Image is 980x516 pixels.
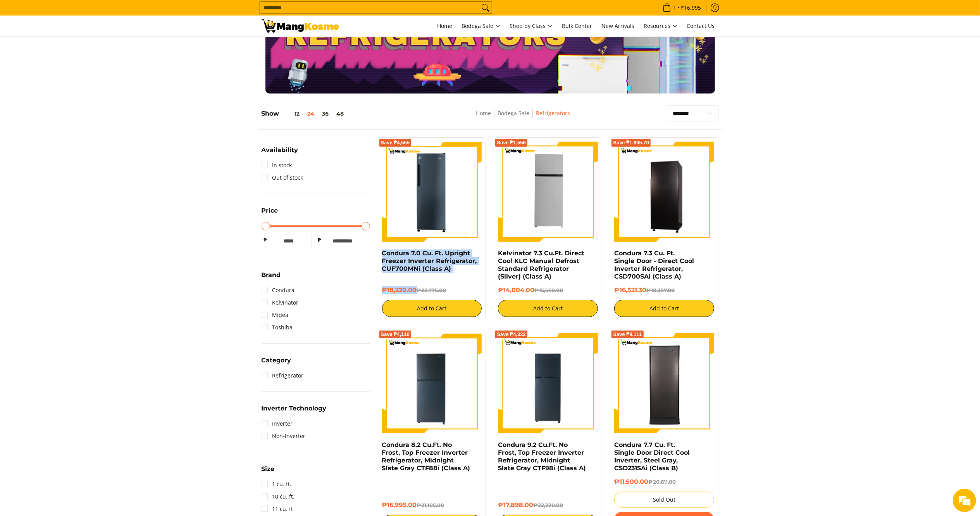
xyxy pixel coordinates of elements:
[262,208,278,220] summary: Open
[319,111,333,117] button: 36
[382,501,482,509] h6: ₱16,995.00
[262,309,289,321] a: Midea
[382,249,477,272] a: Condura 7.0 Cu. Ft. Upright Freezer Inverter Refrigerator, CUF700MNi (Class A)
[382,333,482,433] img: Condura 8.2 Cu.Ft. No Frost, Top Freezer Inverter Refrigerator, Midnight Slate Gray CTF88i (Class A)
[262,272,281,284] summary: Open
[262,478,292,490] a: 1 cu. ft.
[497,140,526,145] span: Save ₱1,556
[458,16,505,36] a: Bodega Sale
[262,159,292,171] a: In stock
[262,236,269,244] span: ₱
[672,5,678,10] span: 1
[279,111,304,117] button: 12
[262,147,298,159] summary: Open
[533,502,563,508] del: ₱22,220.00
[614,300,714,317] button: Add to Cart
[347,16,719,36] nav: Main Menu
[476,109,491,117] a: Home
[598,16,639,36] a: New Arrivals
[614,143,714,241] img: Condura 7.3 Cu. Ft. Single Door - Direct Cool Inverter Refrigerator, CSD700SAi (Class A)
[262,147,298,153] span: Availability
[646,287,675,293] del: ₱18,357.00
[498,109,529,117] a: Bodega Sale
[536,109,570,117] a: Refrigerators
[498,501,598,509] h6: ₱17,898.00
[687,22,715,29] span: Contact Us
[614,249,694,280] a: Condura 7.3 Cu. Ft. Single Door - Direct Cool Inverter Refrigerator, CSD700SAi (Class A)
[381,332,410,337] span: Save ₱4,110
[558,16,596,36] a: Bulk Center
[498,333,598,433] img: Condura 9.2 Cu.Ft. No Frost, Top Freezer Inverter Refrigerator, Midnight Slate Gray CTF98i (Class A)
[614,478,714,486] h6: ₱11,500.00
[613,140,649,145] span: Save ₱1,835.70
[262,357,291,369] summary: Open
[382,286,482,294] h6: ₱18,220.00
[562,22,592,29] span: Bulk Center
[262,357,291,364] span: Category
[262,503,293,515] a: 11 cu. ft
[262,272,281,278] span: Brand
[262,19,339,33] img: Bodega Sale Refrigerator l Mang Kosme: Home Appliances Warehouse Sale
[534,287,563,293] del: ₱15,560.00
[381,140,410,145] span: Save ₱4,555
[316,236,324,244] span: ₱
[498,142,598,242] img: Kelvinator 7.3 Cu.Ft. Direct Cool KLC Manual Defrost Standard Refrigerator (Silver) (Class A)
[40,43,130,54] div: Chat with us now
[614,441,690,472] a: Condura 7.7 Cu. Ft. Single Door Direct Cool Inverter, Steel Gray, CSD231SAi (Class B)
[262,110,348,118] h5: Show
[262,405,327,417] summary: Open
[498,441,586,472] a: Condura 9.2 Cu.Ft. No Frost, Top Freezer Inverter Refrigerator, Midnight Slate Gray CTF98i (Class A)
[434,16,456,36] a: Home
[417,287,446,293] del: ₱22,775.00
[683,16,719,36] a: Contact Us
[333,111,348,117] button: 48
[382,441,470,472] a: Condura 8.2 Cu.Ft. No Frost, Top Freezer Inverter Refrigerator, Midnight Slate Gray CTF88i (Class A)
[614,286,714,294] h6: ₱16,521.30
[262,430,306,442] a: Non-Inverter
[614,334,714,432] img: Condura 7.7 Cu. Ft. Single Door Direct Cool Inverter, Steel Gray, CSD231SAi (Class B)
[262,284,295,296] a: Condura
[262,369,304,382] a: Refrigerator
[304,111,319,117] button: 24
[498,249,584,280] a: Kelvinator 7.3 Cu.Ft. Direct Cool KLC Manual Defrost Standard Refrigerator (Silver) (Class A)
[382,142,482,242] img: Condura 7.0 Cu. Ft. Upright Freezer Inverter Refrigerator, CUF700MNi (Class A)
[602,22,635,29] span: New Arrivals
[462,21,501,31] span: Bodega Sale
[648,479,676,485] del: ₱20,611.00
[613,332,642,337] span: Save ₱9,111
[479,2,492,14] button: Search
[262,171,303,184] a: Out of stock
[262,466,275,472] span: Size
[127,4,146,23] div: Minimize live chat window
[640,16,682,36] a: Resources
[421,109,624,126] nav: Breadcrumbs
[262,417,293,430] a: Inverter
[498,286,598,294] h6: ₱14,004.00
[497,332,526,337] span: Save ₱4,322
[262,490,295,503] a: 10 cu. ft.
[506,16,557,36] a: Shop by Class
[262,466,275,478] summary: Open
[437,22,453,29] span: Home
[262,405,327,412] span: Inverter Technology
[660,3,704,12] span: •
[262,321,293,334] a: Toshiba
[510,21,553,31] span: Shop by Class
[417,502,444,508] del: ₱21,105.00
[382,300,482,317] button: Add to Cart
[644,21,678,31] span: Resources
[498,300,598,317] button: Add to Cart
[4,212,148,239] textarea: Type your message and hit 'Enter'
[262,208,278,214] span: Price
[680,5,703,10] span: ₱16,995
[262,296,299,309] a: Kelvinator
[614,492,714,508] button: Sold Out
[45,98,107,176] span: We're online!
